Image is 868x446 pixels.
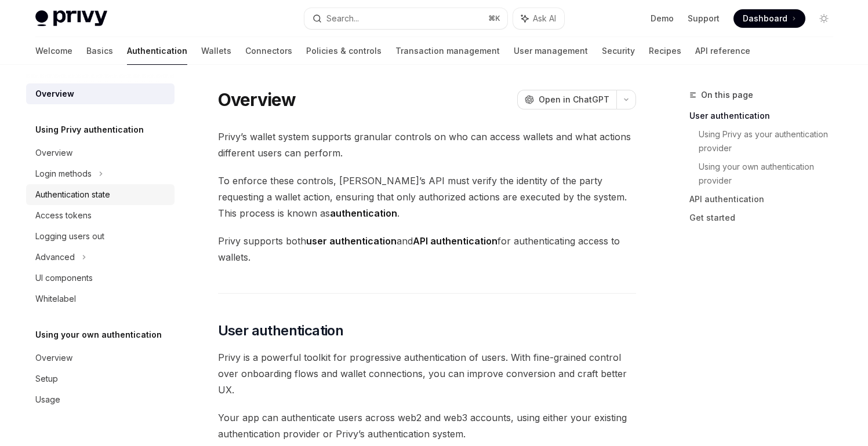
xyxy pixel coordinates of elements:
[35,328,162,342] h5: Using your own authentication
[35,10,107,27] img: light logo
[35,393,60,407] div: Usage
[127,37,187,65] a: Authentication
[26,205,175,226] a: Access tokens
[35,87,74,101] div: Overview
[304,8,507,29] button: Search...⌘K
[689,107,842,125] a: User authentication
[218,410,636,442] span: Your app can authenticate users across web2 and web3 accounts, using either your existing authent...
[413,235,497,247] strong: API authentication
[218,321,344,340] span: User authentication
[743,13,787,24] span: Dashboard
[35,209,92,222] div: Access tokens
[218,89,296,110] h1: Overview
[218,233,636,265] span: Privy supports both and for authenticating access to wallets.
[306,235,397,247] strong: user authentication
[689,190,842,209] a: API authentication
[35,351,72,365] div: Overview
[26,83,175,104] a: Overview
[306,37,382,65] a: Policies & controls
[35,292,76,306] div: Whitelabel
[649,37,681,65] a: Recipes
[35,167,92,181] div: Login methods
[26,348,175,368] a: Overview
[517,90,616,109] button: Open in ChatGPT
[651,13,674,24] a: Demo
[514,37,588,65] a: User management
[35,123,144,137] h5: Using Privy authentication
[86,37,113,65] a: Basics
[513,8,564,29] button: Ask AI
[689,209,842,227] a: Get started
[26,368,175,389] a: Setup
[326,12,359,25] div: Search...
[695,37,750,65] a: API reference
[395,37,500,65] a: Transaction management
[26,288,175,309] a: Whitelabel
[218,349,636,398] span: Privy is a powerful toolkit for progressive authentication of users. With fine-grained control ov...
[218,129,636,161] span: Privy’s wallet system supports granular controls on who can access wallets and what actions diffe...
[26,142,175,163] a: Overview
[35,271,93,285] div: UI components
[35,146,72,160] div: Overview
[26,268,175,288] a: UI components
[539,94,609,105] span: Open in ChatGPT
[602,37,635,65] a: Security
[488,14,500,23] span: ⌘ K
[26,226,175,247] a: Logging users out
[699,125,842,158] a: Using Privy as your authentication provider
[330,207,397,219] strong: authentication
[533,13,556,24] span: Ask AI
[35,372,58,386] div: Setup
[733,9,805,28] a: Dashboard
[218,173,636,221] span: To enforce these controls, [PERSON_NAME]’s API must verify the identity of the party requesting a...
[699,158,842,190] a: Using your own authentication provider
[701,88,753,102] span: On this page
[201,37,231,65] a: Wallets
[688,13,720,24] a: Support
[35,229,104,243] div: Logging users out
[35,188,110,202] div: Authentication state
[245,37,292,65] a: Connectors
[26,389,175,410] a: Usage
[35,37,72,65] a: Welcome
[26,184,175,205] a: Authentication state
[815,9,833,28] button: Toggle dark mode
[35,250,75,264] div: Advanced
